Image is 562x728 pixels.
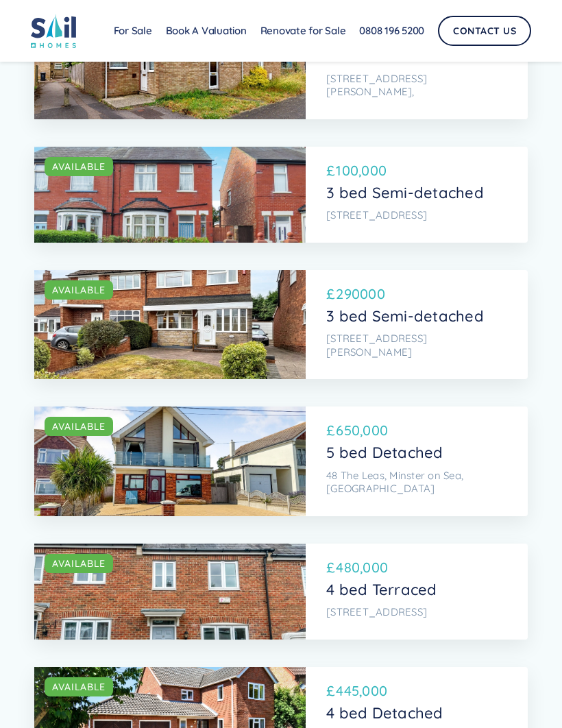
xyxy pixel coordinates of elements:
[52,420,106,433] div: AVAILABLE
[326,160,334,181] p: £
[52,160,106,173] div: AVAILABLE
[336,284,385,304] p: 290000
[52,283,106,297] div: AVAILABLE
[336,420,388,441] p: 650,000
[326,557,334,578] p: £
[326,307,504,325] p: 3 bed Semi-detached
[352,17,431,45] a: 0808 196 5200
[326,184,504,202] p: 3 bed Semi-detached
[336,557,388,578] p: 480,000
[34,10,528,119] a: AVAILABLE£285,0003 bed End of Terrace[STREET_ADDRESS][PERSON_NAME],
[336,681,387,701] p: 445,000
[34,544,528,640] a: AVAILABLE£480,0004 bed Terraced[STREET_ADDRESS]
[326,681,334,701] p: £
[326,47,504,64] p: 3 bed End of Terrace
[326,605,504,619] p: [STREET_ADDRESS]
[326,420,334,441] p: £
[34,147,528,243] a: AVAILABLE£100,0003 bed Semi-detached[STREET_ADDRESS]
[326,444,504,461] p: 5 bed Detached
[336,160,387,181] p: 100,000
[34,407,528,516] a: AVAILABLE£650,0005 bed Detached48 The Leas, Minster on Sea, [GEOGRAPHIC_DATA]
[326,208,504,222] p: [STREET_ADDRESS]
[52,680,106,694] div: AVAILABLE
[326,581,504,598] p: 4 bed Terraced
[326,469,504,496] p: 48 The Leas, Minster on Sea, [GEOGRAPHIC_DATA]
[107,17,159,45] a: For Sale
[326,332,504,359] p: [STREET_ADDRESS][PERSON_NAME]
[52,557,106,570] div: AVAILABLE
[34,270,528,380] a: AVAILABLE£2900003 bed Semi-detached[STREET_ADDRESS][PERSON_NAME]
[159,17,254,45] a: Book A Valuation
[326,284,334,304] p: £
[438,16,531,46] a: Contact Us
[326,704,504,722] p: 4 bed Detached
[254,17,353,45] a: Renovate for Sale
[326,72,504,99] p: [STREET_ADDRESS][PERSON_NAME],
[31,14,76,48] img: sail home logo colored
